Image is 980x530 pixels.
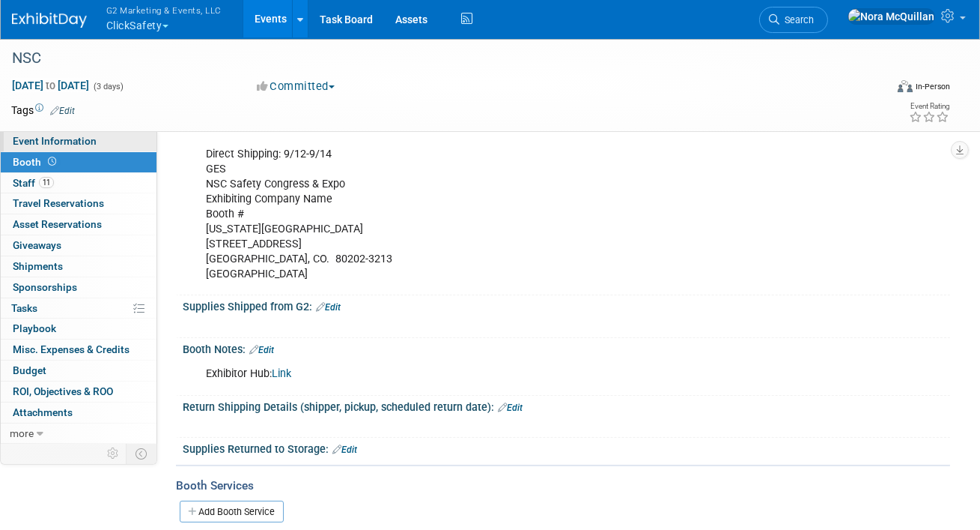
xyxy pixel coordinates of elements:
span: Event Information [13,135,97,147]
span: Tasks [11,302,37,314]
a: more [1,424,156,444]
div: Exhibitor Hub: [195,359,800,389]
span: Search [779,14,814,25]
span: Shipments [13,260,63,272]
div: Booth Notes: [183,338,950,358]
a: Booth [1,152,156,172]
a: Giveaways [1,235,156,256]
a: Asset Reservations [1,214,156,235]
div: Event Rating [909,103,949,110]
span: [DATE] [DATE] [11,79,90,92]
span: Misc. Expenses & Credits [13,343,130,355]
span: (3 days) [92,82,124,91]
td: Tags [11,103,75,118]
a: Add Booth Service [180,501,284,523]
span: Attachments [13,406,73,418]
a: Attachments [1,403,156,423]
span: Travel Reservations [13,197,104,209]
div: Booth Services [176,478,950,494]
a: Playbook [1,319,156,339]
div: Event Format [812,78,950,100]
a: Staff11 [1,173,156,193]
img: Format-Inperson.png [898,80,913,92]
a: Edit [50,106,75,116]
span: Booth [13,156,59,168]
div: Supplies Shipped from G2: [183,295,950,315]
a: Event Information [1,131,156,151]
td: Toggle Event Tabs [127,444,157,463]
a: Link [272,367,291,380]
span: Giveaways [13,239,61,251]
span: Asset Reservations [13,218,102,230]
span: Playbook [13,322,56,334]
span: G2 Marketing & Events, LLC [106,2,222,18]
a: Edit [332,445,357,455]
span: to [43,79,58,91]
a: Search [759,7,828,33]
a: Sponsorships [1,277,156,298]
a: Budget [1,361,156,381]
a: Travel Reservations [1,193,156,214]
img: ExhibitDay [12,13,87,28]
div: Return Shipping Details (shipper, pickup, scheduled return date): [183,396,950,415]
button: Committed [252,79,341,94]
span: Sponsorships [13,281,77,293]
img: Nora McQuillan [847,8,935,25]
a: Tasks [1,298,156,319]
span: 11 [39,177,54,188]
span: Booth not reserved yet [45,156,59,167]
td: Personalize Event Tab Strip [100,444,127,463]
a: Shipments [1,256,156,277]
span: Budget [13,364,46,376]
a: Edit [316,302,341,313]
span: more [10,427,34,439]
a: Edit [249,345,274,355]
div: In-Person [915,81,950,92]
a: ROI, Objectives & ROO [1,382,156,402]
a: Misc. Expenses & Credits [1,340,156,360]
span: Staff [13,177,54,189]
a: Edit [498,403,523,413]
span: ROI, Objectives & ROO [13,385,113,397]
div: NSC [7,45,870,72]
div: Supplies Returned to Storage: [183,438,950,457]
